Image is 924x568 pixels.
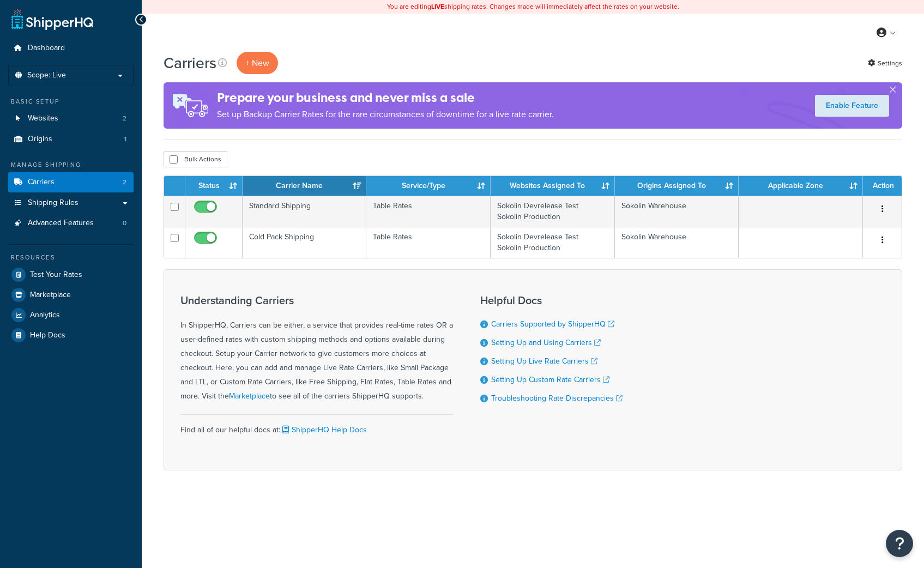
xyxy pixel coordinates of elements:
h3: Helpful Docs [480,294,623,306]
img: ad-rules-rateshop-fe6ec290ccb7230408bd80ed9643f0289d75e0ffd9eb532fc0e269fcd187b520.png [164,82,217,129]
td: Sokolin Devrelease Test Sokolin Production [491,227,615,258]
span: 2 [123,114,126,123]
span: 2 [123,178,126,187]
span: Help Docs [30,331,65,340]
span: Dashboard [28,44,65,53]
div: Resources [8,253,134,262]
th: Status: activate to sort column ascending [185,176,242,196]
a: Setting Up and Using Carriers [491,337,601,348]
a: Enable Feature [815,95,889,117]
a: Marketplace [229,390,270,402]
p: Set up Backup Carrier Rates for the rare circumstances of downtime for a live rate carrier. [217,107,554,122]
td: Standard Shipping [243,196,367,227]
span: Carriers [28,178,55,187]
a: Carriers 2 [8,172,134,192]
h1: Carriers [164,52,216,74]
span: Scope: Live [27,71,66,80]
span: 1 [124,135,126,144]
div: In ShipperHQ, Carriers can be either, a service that provides real-time rates OR a user-defined r... [180,294,453,403]
a: Websites 2 [8,108,134,129]
th: Service/Type: activate to sort column ascending [366,176,491,196]
a: Settings [868,56,902,71]
span: Analytics [30,311,60,320]
span: Marketplace [30,291,71,300]
td: Table Rates [366,196,491,227]
span: Advanced Features [28,219,94,228]
a: Shipping Rules [8,193,134,213]
th: Origins Assigned To: activate to sort column ascending [615,176,739,196]
button: Open Resource Center [886,530,913,557]
li: Carriers [8,172,134,192]
td: Sokolin Devrelease Test Sokolin Production [491,196,615,227]
th: Carrier Name: activate to sort column ascending [243,176,367,196]
div: Basic Setup [8,97,134,106]
h3: Understanding Carriers [180,294,453,306]
a: Help Docs [8,325,134,345]
td: Sokolin Warehouse [615,196,739,227]
a: Advanced Features 0 [8,213,134,233]
a: Test Your Rates [8,265,134,285]
a: ShipperHQ Help Docs [280,424,367,436]
span: Shipping Rules [28,198,78,208]
a: Dashboard [8,38,134,58]
li: Advanced Features [8,213,134,233]
th: Websites Assigned To: activate to sort column ascending [491,176,615,196]
button: + New [237,52,278,74]
a: Carriers Supported by ShipperHQ [491,318,614,330]
a: Troubleshooting Rate Discrepancies [491,392,623,404]
div: Find all of our helpful docs at: [180,414,453,437]
span: 0 [123,219,126,228]
td: Table Rates [366,227,491,258]
li: Websites [8,108,134,129]
span: Test Your Rates [30,270,82,280]
b: LIVE [431,2,444,11]
th: Action [863,176,902,196]
span: Origins [28,135,52,144]
th: Applicable Zone: activate to sort column ascending [739,176,863,196]
a: Analytics [8,305,134,325]
button: Bulk Actions [164,151,227,167]
td: Sokolin Warehouse [615,227,739,258]
span: Websites [28,114,58,123]
h4: Prepare your business and never miss a sale [217,89,554,107]
div: Manage Shipping [8,160,134,170]
a: Setting Up Custom Rate Carriers [491,374,609,385]
a: Setting Up Live Rate Carriers [491,355,597,367]
a: Marketplace [8,285,134,305]
a: ShipperHQ Home [11,8,93,30]
li: Origins [8,129,134,149]
a: Origins 1 [8,129,134,149]
td: Cold Pack Shipping [243,227,367,258]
